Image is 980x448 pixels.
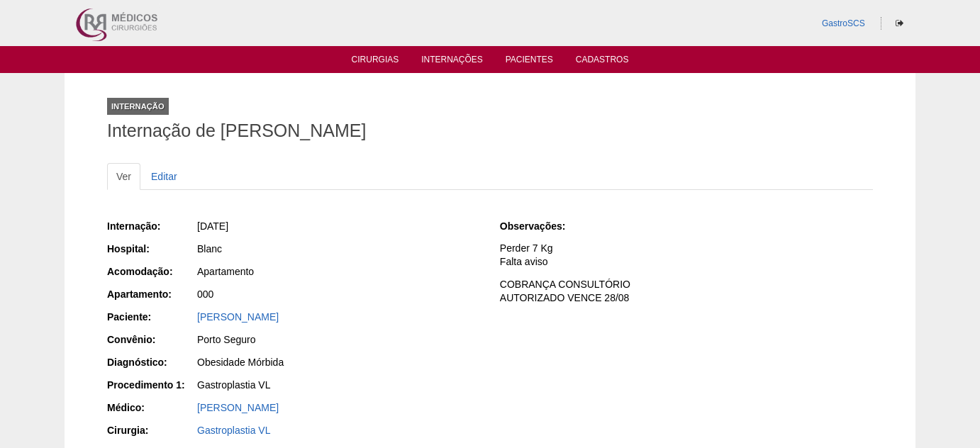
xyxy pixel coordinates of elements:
[197,242,480,256] div: Blanc
[107,378,196,392] div: Procedimento 1:
[197,355,480,369] div: Obesidade Mórbida
[142,163,186,190] a: Editar
[107,355,196,369] div: Diagnóstico:
[107,423,196,437] div: Cirurgia:
[500,278,873,305] p: COBRANÇA CONSULTÓRIO AUTORIZADO VENCE 28/08
[197,264,480,279] div: Apartamento
[107,98,169,115] div: Internação
[197,425,271,436] a: Gastroplastia VL
[421,55,483,69] a: Internações
[197,287,480,301] div: 000
[506,55,553,69] a: Pacientes
[107,310,196,324] div: Paciente:
[107,401,196,415] div: Médico:
[107,332,196,347] div: Convênio:
[197,402,279,413] a: [PERSON_NAME]
[107,242,196,256] div: Hospital:
[822,18,865,28] a: GastroSCS
[352,55,399,69] a: Cirurgias
[107,264,196,279] div: Acomodação:
[107,219,196,233] div: Internação:
[107,287,196,301] div: Apartamento:
[107,163,140,190] a: Ver
[107,122,873,140] h1: Internação de [PERSON_NAME]
[896,19,903,28] i: Sair
[500,219,589,233] div: Observações:
[197,332,480,347] div: Porto Seguro
[197,311,279,323] a: [PERSON_NAME]
[576,55,629,69] a: Cadastros
[197,378,480,392] div: Gastroplastia VL
[500,242,873,269] p: Perder 7 Kg Falta aviso
[197,220,228,232] span: [DATE]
